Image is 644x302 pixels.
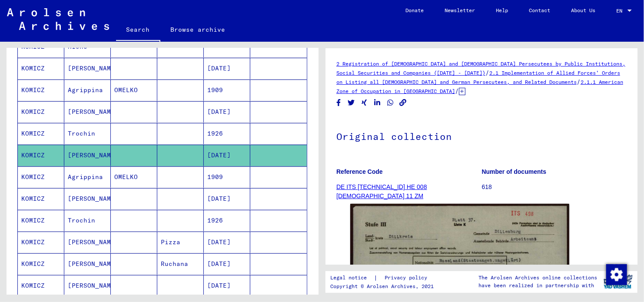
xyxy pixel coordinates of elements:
b: Reference Code [336,168,383,175]
mat-cell: [DATE] [204,145,250,166]
p: Copyright © Arolsen Archives, 2021 [330,282,438,290]
p: have been realized in partnership with [478,282,597,289]
a: 2 Registration of [DEMOGRAPHIC_DATA] and [DEMOGRAPHIC_DATA] Persecutees by Public Institutions, S... [336,60,625,76]
mat-cell: 1909 [204,80,250,101]
mat-cell: Trochin [64,210,111,231]
mat-cell: KOMICZ [18,253,64,275]
mat-cell: KOMICZ [18,101,64,123]
button: Share on Facebook [334,97,343,108]
img: Arolsen_neg.svg [7,8,109,30]
div: Change consent [606,264,627,285]
mat-cell: 1909 [204,166,250,188]
mat-cell: [DATE] [204,232,250,253]
mat-cell: [PERSON_NAME] [64,275,111,296]
mat-cell: [DATE] [204,275,250,296]
span: / [455,87,459,95]
mat-cell: [PERSON_NAME] [64,253,111,275]
mat-cell: OMELKO [111,166,157,188]
img: Change consent [606,264,627,285]
button: Copy link [398,97,408,108]
img: yv_logo.png [602,271,634,292]
mat-cell: 1926 [204,123,250,144]
mat-cell: KOMICZ [18,166,64,188]
mat-cell: [DATE] [204,188,250,209]
a: Privacy policy [378,273,438,282]
mat-cell: Ruchana [157,253,204,275]
mat-cell: [DATE] [204,101,250,123]
h1: Original collection [336,116,627,155]
mat-cell: KOMICZ [18,145,64,166]
span: / [577,78,581,86]
mat-cell: Trochin [64,123,111,144]
span: EN [616,8,626,14]
mat-cell: KOMICZ [18,210,64,231]
mat-cell: KOMICZ [18,123,64,144]
a: Legal notice [330,273,374,282]
a: Search [116,19,160,42]
mat-cell: [DATE] [204,253,250,275]
mat-cell: KOMICZ [18,188,64,209]
mat-cell: [PERSON_NAME] [64,58,111,79]
button: Share on WhatsApp [386,97,395,108]
button: Share on Xing [360,97,369,108]
mat-cell: OMELKO [111,80,157,101]
div: | [330,273,438,282]
mat-cell: 1926 [204,210,250,231]
p: 618 [482,183,627,192]
a: DE ITS [TECHNICAL_ID] HE 008 [DEMOGRAPHIC_DATA] 11 ZM [336,183,427,199]
mat-cell: KOMICZ [18,275,64,296]
mat-cell: Pizza [157,232,204,253]
button: Share on Twitter [347,97,356,108]
mat-cell: [PERSON_NAME] [64,101,111,123]
button: Share on LinkedIn [373,97,382,108]
mat-cell: KOMICZ [18,58,64,79]
b: Number of documents [482,168,547,175]
mat-cell: KOMICZ [18,80,64,101]
mat-cell: Agrippina [64,80,111,101]
a: Browse archive [160,19,236,40]
mat-cell: [PERSON_NAME] [64,232,111,253]
mat-cell: KOMICZ [18,232,64,253]
p: The Arolsen Archives online collections [478,274,597,282]
mat-cell: [DATE] [204,58,250,79]
span: / [485,69,489,76]
mat-cell: Agrippina [64,166,111,188]
mat-cell: [PERSON_NAME] [64,145,111,166]
mat-cell: [PERSON_NAME] [64,188,111,209]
